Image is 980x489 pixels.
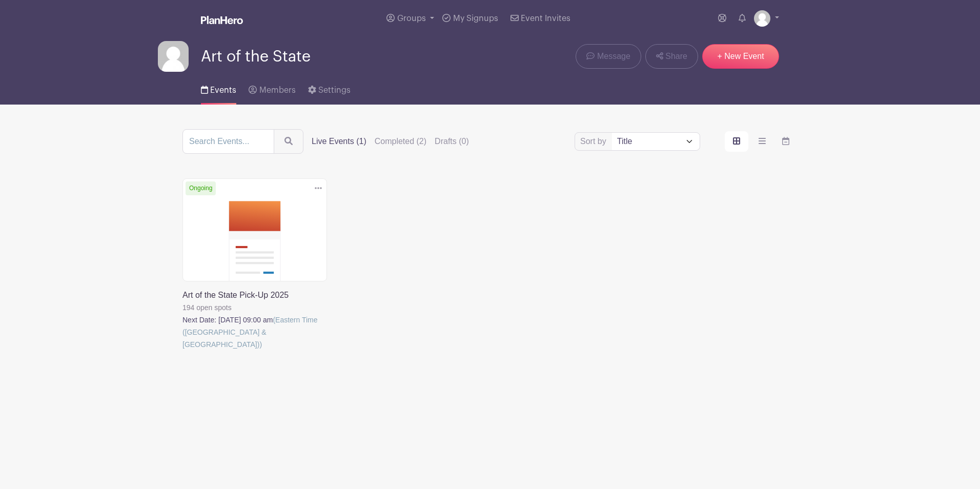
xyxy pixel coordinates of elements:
label: Drafts (0) [435,135,469,148]
input: Search Events... [182,129,274,154]
img: default-ce2991bfa6775e67f084385cd625a349d9dcbb7a52a09fb2fda1e96e2d18dcdb.png [754,10,770,27]
span: Event Invites [521,14,570,23]
a: Events [201,72,236,105]
img: default-ce2991bfa6775e67f084385cd625a349d9dcbb7a52a09fb2fda1e96e2d18dcdb.png [158,41,189,72]
label: Completed (2) [375,135,426,148]
span: Art of the State [201,48,311,65]
img: logo_white-6c42ec7e38ccf1d336a20a19083b03d10ae64f83f12c07503d8b9e83406b4c7d.svg [201,16,243,24]
label: Live Events (1) [312,135,366,148]
div: order and view [725,131,798,152]
a: Share [645,44,698,69]
div: filters [312,135,477,148]
span: My Signups [453,14,498,23]
span: Groups [397,14,426,23]
a: + New Event [702,44,779,69]
span: Members [259,86,296,94]
label: Sort by [580,135,609,148]
span: Settings [318,86,351,94]
a: Message [576,44,641,69]
span: Events [210,86,236,94]
a: Members [249,72,295,105]
span: Share [665,50,687,63]
span: Message [597,50,630,63]
a: Settings [308,72,351,105]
